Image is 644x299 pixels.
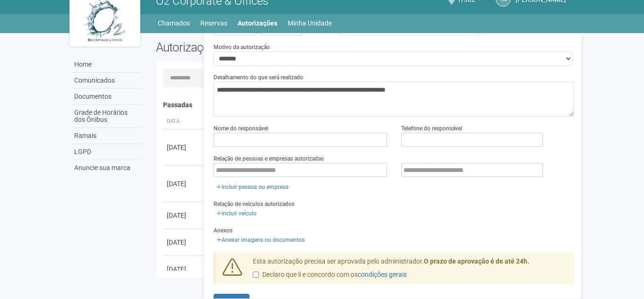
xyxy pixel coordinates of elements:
a: Home [72,57,142,73]
label: Declaro que li e concordo com os [253,270,407,280]
label: Motivo da autorização [214,43,270,51]
label: Anexos [214,226,232,235]
label: Relação de pessoas e empresas autorizadas [214,154,324,163]
div: [DATE] [167,143,202,152]
a: Comunicados [72,73,142,89]
label: Nome do responsável [214,124,268,133]
a: Ramais [72,128,142,144]
label: Relação de veículos autorizados [214,200,294,208]
a: Minha Unidade [288,17,332,30]
strong: O prazo de aprovação é de até 24h. [424,257,529,265]
a: Grade de Horários dos Ônibus [72,105,142,128]
a: Reservas [200,17,227,30]
th: Data [163,114,206,129]
label: Telefone do responsável [401,124,462,133]
a: Documentos [72,89,142,105]
a: Anexar imagens ou documentos [214,235,308,245]
div: Esta autorização precisa ser aprovada pelo administrador. [246,257,575,284]
a: Autorizações [238,17,277,30]
a: Incluir veículo [214,208,259,219]
h4: Passadas [163,102,568,109]
div: [DATE] [167,211,202,220]
a: Anuncie sua marca [72,160,142,176]
a: Incluir pessoa ou empresa [214,182,292,192]
a: LGPD [72,144,142,160]
label: Detalhamento do que será realizado [214,73,303,82]
a: condições gerais [358,271,407,278]
input: Declaro que li e concordo com oscondições gerais [253,272,259,278]
div: [DATE] [167,179,202,188]
div: [DATE] [167,265,202,274]
h2: Autorizações [156,40,358,54]
a: Chamados [158,17,190,30]
div: [DATE] [167,238,202,247]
